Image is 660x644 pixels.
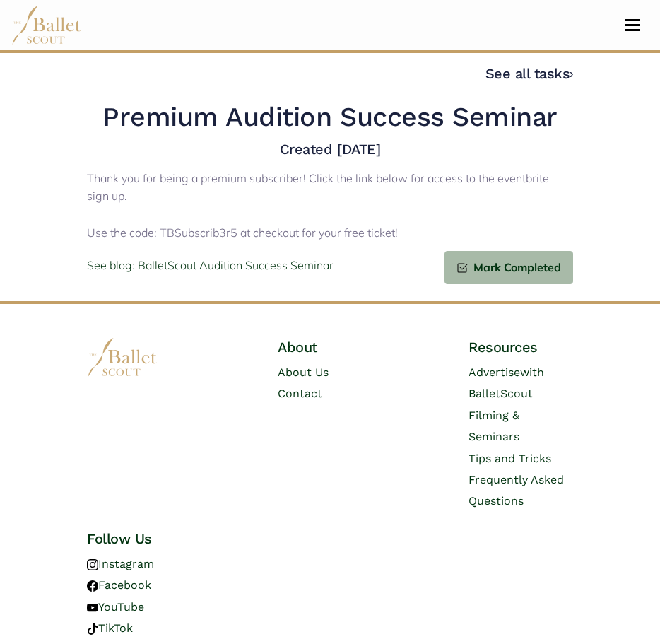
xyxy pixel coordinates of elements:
[615,18,649,32] button: Toggle navigation
[469,409,519,443] a: Filming & Seminars
[278,338,382,356] h4: About
[87,140,573,158] h4: Created [DATE]
[87,529,234,548] h4: Follow Us
[278,387,322,400] a: Contact
[87,623,98,635] img: tiktok logo
[87,257,334,275] a: See blog: BalletScout Audition Success Seminar
[485,65,573,82] a: See all tasks›
[87,100,573,134] h1: Premium Audition Success Seminar
[469,338,573,356] h4: Resources
[87,621,133,635] a: TikTok
[278,365,329,379] a: About Us
[87,578,151,592] a: Facebook
[87,170,573,242] p: Thank you for being a premium subscriber! Click the link below for access to the eventbrite sign ...
[444,251,573,284] a: Mark Completed
[469,365,544,400] a: Advertisewith BalletScout
[87,600,144,614] a: YouTube
[570,64,573,82] code: ›
[87,559,98,570] img: instagram logo
[87,338,158,377] img: logo
[469,473,564,508] a: Frequently Asked Questions
[87,580,98,592] img: facebook logo
[87,602,98,614] img: youtube logo
[469,452,551,465] a: Tips and Tricks
[87,557,154,570] a: Instagram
